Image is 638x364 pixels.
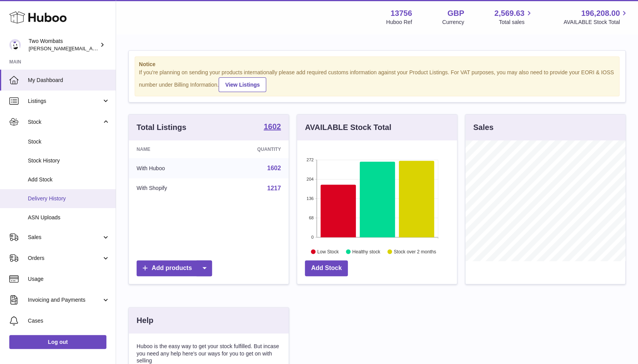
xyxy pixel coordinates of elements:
div: Two Wombats [29,38,98,52]
th: Name [129,140,215,158]
span: ASN Uploads [28,214,110,221]
text: Low Stock [317,249,339,254]
a: 1602 [267,165,281,171]
span: Cases [28,317,110,325]
span: Total sales [499,19,533,26]
span: AVAILABLE Stock Total [563,19,629,26]
a: 196,208.00 AVAILABLE Stock Total [563,8,629,26]
span: Stock History [28,157,110,164]
text: Healthy stock [352,249,380,254]
text: 0 [311,235,313,239]
a: Log out [9,335,106,349]
text: 68 [309,215,313,220]
span: Stock [28,118,102,126]
span: [PERSON_NAME][EMAIL_ADDRESS][PERSON_NAME][DOMAIN_NAME] [29,45,197,51]
span: 2,569.63 [494,8,525,19]
span: Usage [28,275,110,283]
h3: Sales [473,122,493,133]
h3: Total Listings [137,122,186,133]
text: 272 [306,157,313,162]
h3: AVAILABLE Stock Total [305,122,391,133]
img: philip.carroll@twowombats.com [9,39,21,51]
a: View Listings [219,77,266,92]
strong: Notice [139,61,615,68]
a: Add Stock [305,260,348,276]
a: 1602 [264,123,281,132]
h3: Help [137,315,153,326]
th: Quantity [215,140,289,158]
td: With Huboo [129,158,215,178]
span: Delivery History [28,195,110,202]
span: 196,208.00 [581,8,620,19]
td: With Shopify [129,178,215,198]
strong: 1602 [264,123,281,130]
span: My Dashboard [28,77,110,84]
text: 136 [306,196,313,201]
a: 2,569.63 Total sales [494,8,534,26]
span: Orders [28,255,102,262]
span: Stock [28,138,110,145]
span: Add Stock [28,176,110,183]
text: Stock over 2 months [394,249,436,254]
a: Add products [137,260,212,276]
a: 1217 [267,185,281,191]
span: Invoicing and Payments [28,296,102,304]
text: 204 [306,177,313,181]
div: If you're planning on sending your products internationally please add required customs informati... [139,69,615,92]
div: Huboo Ref [386,19,412,26]
strong: GBP [447,8,464,19]
span: Sales [28,234,102,241]
strong: 13756 [390,8,412,19]
div: Currency [442,19,464,26]
span: Listings [28,97,102,105]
